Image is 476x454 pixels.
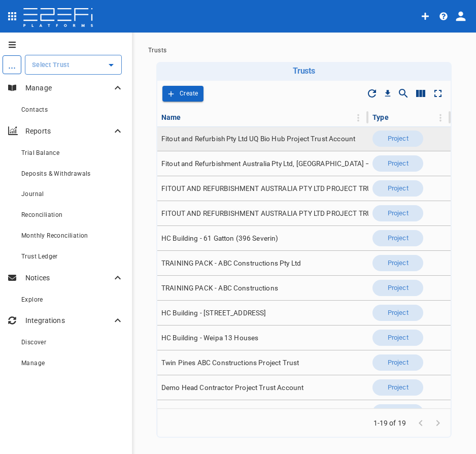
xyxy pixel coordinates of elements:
[382,333,415,343] span: Project
[161,308,266,318] span: HC Building - [STREET_ADDRESS]
[180,88,198,100] p: Create
[25,273,112,283] p: Notices
[382,184,415,193] span: Project
[21,106,48,113] span: Contacts
[21,339,46,346] span: Discover
[395,85,412,102] button: Show/Hide search
[161,408,373,417] span: Marlee Constructions Pty Ltd Project Trust Account Contract MAHP
[372,111,389,123] div: Type
[382,134,415,144] span: Project
[161,333,258,343] span: HC Building - Weipa 13 Houses
[21,190,44,198] span: Journal
[412,85,429,102] button: Show/Hide columns
[382,234,415,243] span: Project
[29,59,102,70] input: Select Trust
[160,66,448,76] h6: Trusts
[21,149,59,156] span: Trial Balance
[373,418,406,428] span: 1-19 of 19
[25,83,112,93] p: Manage
[21,360,45,367] span: Manage
[161,234,279,243] span: HC Building - 61 Gatton (396 Severin)
[21,170,91,177] span: Deposits & Withdrawals
[382,283,415,293] span: Project
[148,47,166,54] a: Trusts
[382,358,415,368] span: Project
[382,258,415,268] span: Project
[161,134,355,144] span: Fitout and Refurbish Pty Ltd UQ Bio Hub Project Trust Account
[21,232,88,239] span: Monthly Reconciliation
[381,86,395,101] button: Download CSV
[363,85,381,102] span: Refresh Data
[432,110,449,126] button: Column Actions
[382,159,415,169] span: Project
[382,308,415,318] span: Project
[104,58,118,72] button: Open
[162,86,203,102] button: Create
[382,383,415,393] span: Project
[161,383,303,393] span: Demo Head Contractor Project Trust Account
[350,110,366,126] button: Column Actions
[25,126,112,136] p: Reports
[21,296,43,303] span: Explore
[162,86,203,102] span: Add Trust
[412,417,429,427] span: Go to previous page
[382,209,415,218] span: Project
[148,47,460,54] nav: breadcrumb
[21,253,58,260] span: Trust Ledger
[25,315,112,326] p: Integrations
[3,55,21,74] div: ...
[429,417,447,427] span: Go to next page
[161,111,181,123] div: Name
[429,85,447,102] button: Toggle full screen
[21,211,63,218] span: Reconciliation
[161,258,301,268] span: TRAINING PACK - ABC Constructions Pty Ltd
[161,358,299,368] span: Twin Pines ABC Constructions Project Trust
[161,283,278,293] span: TRAINING PACK - ABC Constructions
